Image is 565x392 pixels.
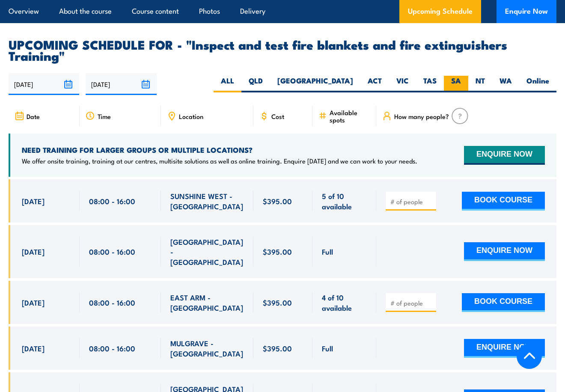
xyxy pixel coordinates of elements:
span: [DATE] [22,246,45,256]
button: ENQUIRE NOW [464,339,545,358]
label: SA [444,76,468,92]
span: MULGRAVE - [GEOGRAPHIC_DATA] [170,338,244,358]
button: ENQUIRE NOW [464,242,545,261]
span: [DATE] [22,343,45,353]
input: # of people [390,299,433,307]
h2: UPCOMING SCHEDULE FOR - "Inspect and test fire blankets and fire extinguishers Training" [9,39,556,61]
span: Available spots [330,109,370,123]
span: $395.00 [263,297,292,307]
button: BOOK COURSE [462,293,545,312]
span: Cost [271,113,284,120]
span: 08:00 - 16:00 [89,343,135,353]
span: 4 of 10 available [322,292,367,312]
label: [GEOGRAPHIC_DATA] [270,76,360,92]
span: Location [179,113,203,120]
span: SUNSHINE WEST - [GEOGRAPHIC_DATA] [170,191,244,211]
span: 08:00 - 16:00 [89,246,135,256]
button: BOOK COURSE [462,192,545,211]
span: [DATE] [22,196,45,206]
input: To date [86,73,156,95]
label: ALL [214,76,241,92]
span: [DATE] [22,297,45,307]
span: $395.00 [263,343,292,353]
span: Time [98,113,111,120]
label: QLD [241,76,270,92]
span: [GEOGRAPHIC_DATA] - [GEOGRAPHIC_DATA] [170,237,244,267]
label: VIC [389,76,416,92]
span: 08:00 - 16:00 [89,297,135,307]
span: 5 of 10 available [322,191,367,211]
input: From date [9,73,79,95]
label: WA [492,76,519,92]
input: # of people [390,197,433,206]
span: Full [322,343,333,353]
label: Online [519,76,556,92]
label: ACT [360,76,389,92]
span: Full [322,246,333,256]
span: 08:00 - 16:00 [89,196,135,206]
span: How many people? [394,113,449,120]
span: EAST ARM - [GEOGRAPHIC_DATA] [170,292,244,312]
h4: NEED TRAINING FOR LARGER GROUPS OR MULTIPLE LOCATIONS? [22,145,417,154]
p: We offer onsite training, training at our centres, multisite solutions as well as online training... [22,157,417,165]
label: TAS [416,76,444,92]
button: ENQUIRE NOW [464,146,545,165]
span: $395.00 [263,196,292,206]
span: $395.00 [263,246,292,256]
label: NT [468,76,492,92]
span: Date [27,113,40,120]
